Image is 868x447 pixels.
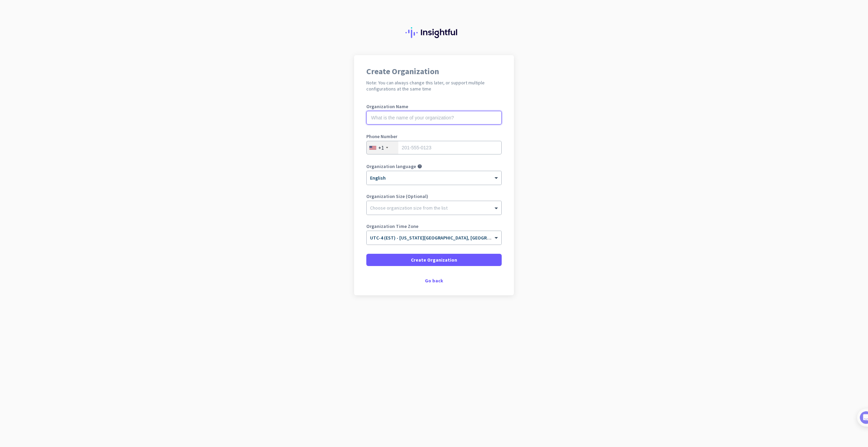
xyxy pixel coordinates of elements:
span: Create Organization [411,256,457,263]
label: Organization Time Zone [366,224,502,229]
button: Create Organization [366,254,502,266]
input: What is the name of your organization? [366,111,502,125]
label: Organization language [366,164,416,169]
label: Organization Name [366,104,502,109]
i: help [417,164,422,169]
div: Go back [366,278,502,283]
h1: Create Organization [366,67,502,76]
img: Insightful [405,27,463,38]
label: Phone Number [366,134,502,139]
input: 201-555-0123 [366,141,502,154]
h2: Note: You can always change this later, or support multiple configurations at the same time [366,80,502,92]
div: +1 [378,144,384,151]
label: Organization Size (Optional) [366,194,502,199]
